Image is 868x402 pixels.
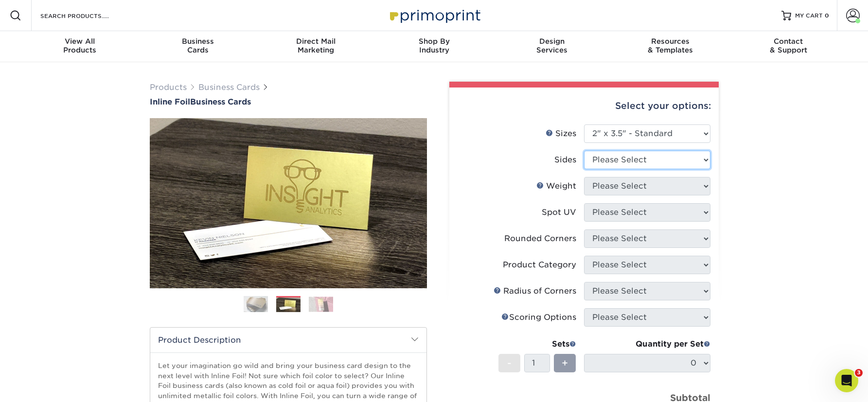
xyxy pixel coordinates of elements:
[150,328,426,352] h2: Product Description
[554,154,576,166] div: Sides
[611,31,729,62] a: Resources& Templates
[21,31,139,62] a: View AllProducts
[729,37,848,46] span: Contact
[546,128,576,140] div: Sizes
[375,37,493,46] span: Shop By
[562,356,568,370] span: +
[493,37,611,46] span: Design
[257,37,375,54] div: Marketing
[457,87,711,124] div: Select your options:
[855,369,863,377] span: 3
[150,97,427,106] h1: Business Cards
[375,31,493,62] a: Shop ByIndustry
[729,31,848,62] a: Contact& Support
[503,259,576,271] div: Product Category
[795,12,823,20] span: MY CART
[257,31,375,62] a: Direct MailMarketing
[507,356,512,370] span: -
[825,12,829,19] span: 0
[493,31,611,62] a: DesignServices
[150,97,190,106] span: Inline Foil
[21,37,139,46] span: View All
[244,292,268,316] img: Business Cards 01
[493,37,611,54] div: Services
[494,285,576,297] div: Radius of Corners
[309,297,333,312] img: Business Cards 03
[198,83,260,92] a: Business Cards
[139,37,257,54] div: Cards
[611,37,729,54] div: & Templates
[501,312,576,323] div: Scoring Options
[611,37,729,46] span: Resources
[498,338,576,350] div: Sets
[729,37,848,54] div: & Support
[139,37,257,46] span: Business
[504,233,576,245] div: Rounded Corners
[386,5,483,26] img: Primoprint
[257,37,375,46] span: Direct Mail
[835,369,858,392] iframe: Intercom live chat
[39,10,134,21] input: SEARCH PRODUCTS.....
[150,97,427,106] a: Inline FoilBusiness Cards
[584,338,710,350] div: Quantity per Set
[139,31,257,62] a: BusinessCards
[536,180,576,192] div: Weight
[375,37,493,54] div: Industry
[150,83,187,92] a: Products
[150,118,427,288] img: Inline Foil 02
[276,297,301,313] img: Business Cards 02
[542,207,576,218] div: Spot UV
[21,37,139,54] div: Products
